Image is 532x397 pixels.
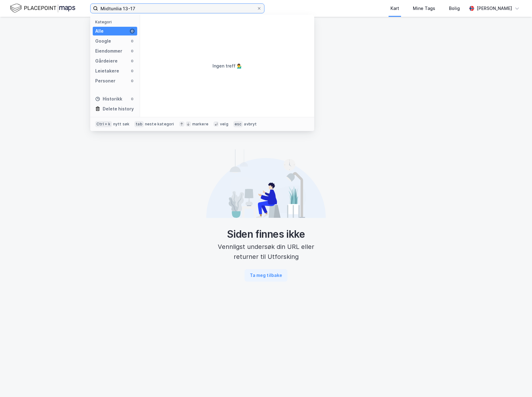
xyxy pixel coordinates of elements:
[134,121,144,127] div: tab
[130,49,135,54] div: 0
[130,39,135,44] div: 0
[244,122,257,127] div: avbryt
[130,96,135,101] div: 0
[145,122,174,127] div: neste kategori
[95,27,104,35] div: Alle
[95,57,118,65] div: Gårdeiere
[130,68,135,73] div: 0
[95,67,119,75] div: Leietakere
[192,122,208,127] div: markere
[10,3,75,14] img: logo.f888ab2527a4732fd821a326f86c7f29.svg
[113,122,130,127] div: nytt søk
[206,228,326,241] div: Siden finnes ikke
[220,122,228,127] div: velg
[390,5,399,12] div: Kart
[501,367,532,397] iframe: Chat Widget
[95,77,115,85] div: Personer
[477,5,512,12] div: [PERSON_NAME]
[130,78,135,83] div: 0
[95,121,112,127] div: Ctrl + k
[206,242,326,262] div: Vennligst undersøk din URL eller returner til Utforsking
[212,62,242,70] div: Ingen treff 💁‍♂️
[130,29,135,34] div: 0
[449,5,460,12] div: Bolig
[95,37,111,45] div: Google
[98,4,257,13] input: Søk på adresse, matrikkel, gårdeiere, leietakere eller personer
[413,5,435,12] div: Mine Tags
[245,269,287,282] button: Ta meg tilbake
[103,105,134,113] div: Delete history
[95,20,137,24] div: Kategori
[95,47,122,55] div: Eiendommer
[95,95,122,103] div: Historikk
[233,121,243,127] div: esc
[130,58,135,63] div: 0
